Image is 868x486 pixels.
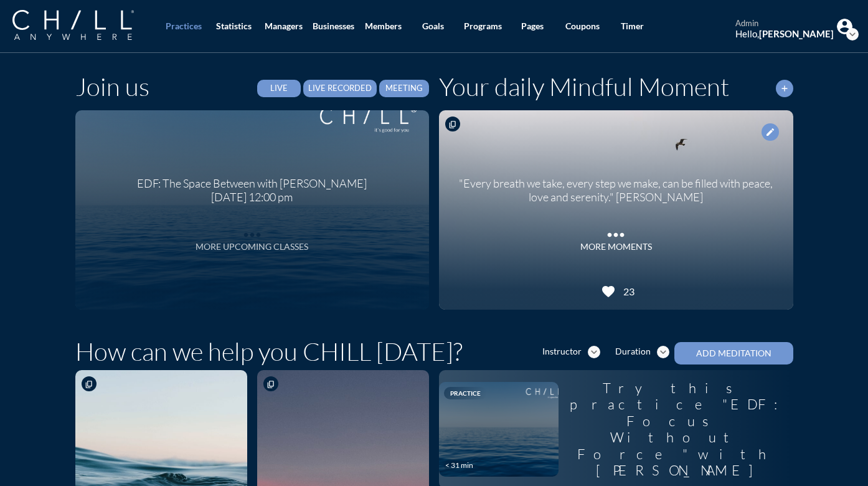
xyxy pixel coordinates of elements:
div: Programs [464,21,502,32]
div: Instructor [542,346,582,357]
div: Meeting [384,83,424,93]
div: Coupons [565,21,600,32]
button: Live [257,80,301,97]
div: Statistics [216,21,252,32]
div: "Every breath we take, every step we make, can be filled with peace, love and serenity." [PERSON_... [455,168,778,204]
div: admin [735,19,834,29]
i: expand_more [846,28,859,40]
div: Pages [521,21,544,32]
h1: Join us [75,72,149,102]
i: expand_more [657,346,669,358]
i: content_copy [448,120,457,129]
div: 23 [619,285,634,297]
div: [DATE] 12:00 pm [137,191,367,204]
div: Members [365,21,402,32]
div: EDF: The Space Between with [PERSON_NAME] [137,168,367,191]
div: Hello, [735,28,834,39]
div: < 31 min [445,461,473,470]
div: More Upcoming Classes [196,242,308,252]
div: Add Meditation [696,348,771,359]
button: Meeting [379,80,429,97]
a: Company Logo [12,10,159,42]
i: more_horiz [240,222,265,241]
h1: How can we help you CHILL [DATE]? [75,336,463,366]
i: favorite [601,284,616,299]
div: Managers [265,21,303,32]
i: add [780,83,790,93]
button: Add Meditation [674,342,793,364]
img: Profile icon [837,19,852,34]
div: Duration [615,346,651,357]
div: Timer [621,21,644,32]
img: Company Logo [12,10,134,40]
strong: [PERSON_NAME] [759,28,834,39]
span: Practice [450,389,481,397]
i: content_copy [267,380,275,389]
div: Practices [166,21,202,32]
i: expand_more [588,346,600,358]
h1: Your daily Mindful Moment [439,72,729,102]
div: Live Recorded [308,83,372,93]
i: more_horiz [603,222,628,241]
div: Live [267,83,291,93]
div: MORE MOMENTS [580,242,652,252]
div: Businesses [313,21,354,32]
button: Live Recorded [303,80,377,97]
i: content_copy [85,380,93,389]
i: edit [765,127,775,137]
div: Goals [422,21,444,32]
